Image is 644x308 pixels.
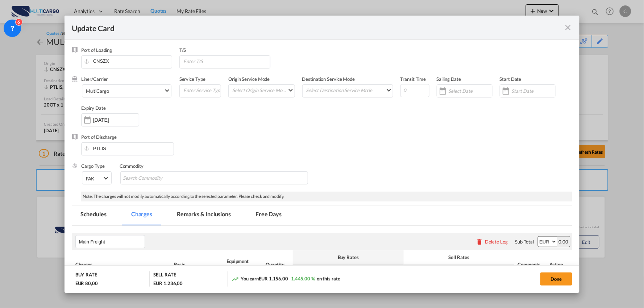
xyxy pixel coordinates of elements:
[75,280,98,287] div: EUR 80,00
[168,205,240,225] md-tab-item: Remarks & Inclusions
[75,261,167,268] div: Charges
[291,276,315,282] span: 1.445,00 %
[153,271,176,280] div: SELL RATE
[228,76,270,82] label: Origin Service Mode
[546,250,572,279] th: Action
[65,16,580,293] md-dialog: Update Card Port ...
[81,134,117,140] label: Port of Discharge
[82,84,171,97] md-select: Select Liner: MultiCargo
[400,76,426,82] label: Transit Time
[232,85,294,95] md-select: Select Origin Service Mode
[232,275,239,283] md-icon: icon-trending-up
[407,254,511,261] div: Sell Rates
[179,76,205,82] label: Service Type
[85,56,172,67] input: Enter Port of Loading
[500,76,522,82] label: Start Date
[79,236,145,247] input: Leg Name
[296,254,400,261] div: Buy Rates
[85,143,174,154] input: Enter Port of Discharge
[476,238,483,245] md-icon: icon-delete
[515,238,534,245] div: Sub Total
[81,163,105,169] label: Cargo Type
[449,88,492,94] input: Select Date
[123,172,189,184] input: Search Commodity
[75,271,97,280] div: BUY RATE
[512,88,555,94] input: Start Date
[82,171,112,184] md-select: Select Cargo type: FAK
[81,105,106,111] label: Expiry Date
[153,280,183,287] div: EUR 1.236,00
[259,276,288,282] span: EUR 1.156,00
[72,205,298,225] md-pagination-wrapper: Use the left and right arrow keys to navigate between tabs
[540,272,572,286] button: Done
[564,23,572,32] md-icon: icon-close fg-AAA8AD m-0 pointer
[72,23,564,32] div: Update Card
[557,237,570,247] div: 0,00
[81,192,573,201] div: Note: The charges will not modify automatically according to the selected parameter. Please check...
[120,171,308,184] md-chips-wrap: Chips container with autocompletion. Enter the text area, type text to search, and then use the u...
[86,176,95,182] div: FAK
[302,76,355,82] label: Destination Service Mode
[174,261,214,268] div: Basis
[93,117,139,123] input: Expiry Date
[86,88,109,94] div: MultiCargo
[400,84,429,97] input: 0
[221,258,254,271] div: Equipment Type
[81,76,108,82] label: Liner/Carrier
[437,76,461,82] label: Sailing Date
[183,85,221,96] input: Enter Service Type
[306,85,393,95] md-select: Select Destination Service Mode
[120,163,144,169] label: Commodity
[485,239,508,245] div: Delete Leg
[72,163,78,168] img: cargo.png
[72,205,115,225] md-tab-item: Schedules
[183,56,270,67] input: Enter T/S
[179,47,186,53] label: T/S
[476,239,508,245] button: Delete Leg
[122,205,161,225] md-tab-item: Charges
[247,205,290,225] md-tab-item: Free Days
[514,250,546,279] th: Comments
[81,47,112,53] label: Port of Loading
[261,261,289,268] div: Quantity
[232,275,340,283] div: You earn on this rate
